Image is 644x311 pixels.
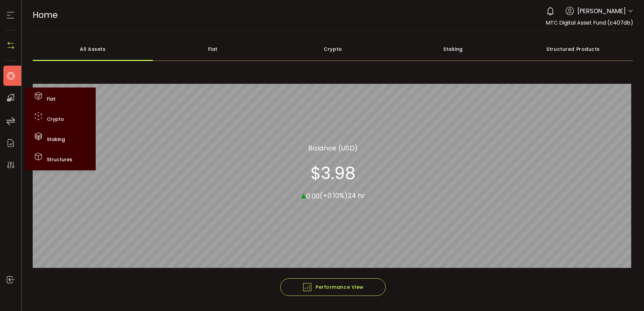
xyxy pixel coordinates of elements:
div: Crypto [273,37,393,61]
span: Fiat [47,96,56,102]
div: Staking [393,37,513,61]
section: Balance (USD) [308,143,358,153]
section: $3.98 [311,163,356,183]
span: 24 hr [348,191,365,200]
span: Structures [47,156,72,163]
span: MTC Digital Asset Fund (c407db) [546,19,633,27]
div: All Assets [33,37,153,61]
iframe: Chat Widget [610,279,644,311]
span: [PERSON_NAME] [577,6,626,15]
img: N4P5cjLOiQAAAABJRU5ErkJggg== [6,40,16,50]
div: Structured Products [513,37,633,61]
span: Performance View [302,282,364,292]
span: 0.00 [306,191,320,201]
span: Home [33,9,58,21]
span: Staking [47,136,65,143]
span: (+0.10%) [320,191,348,200]
span: ▴ [301,187,306,202]
span: Crypto [47,116,64,123]
div: Fiat [153,37,273,61]
button: Performance View [280,278,386,296]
